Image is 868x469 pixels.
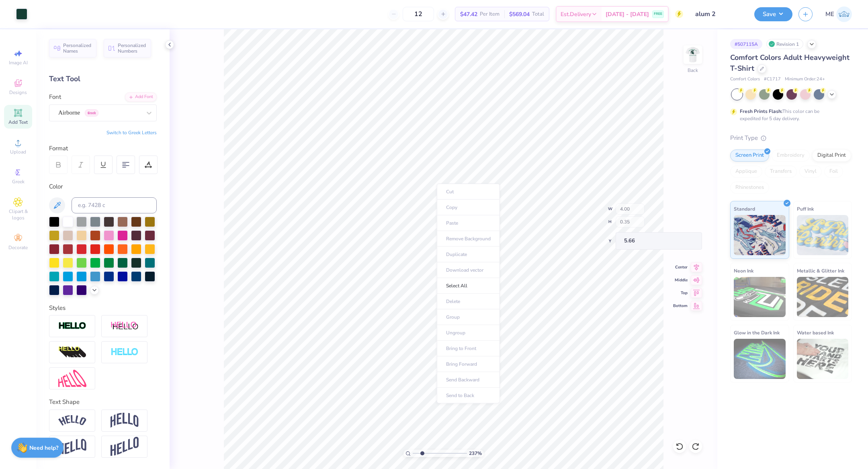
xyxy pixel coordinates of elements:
span: Decorate [8,244,28,251]
img: Metallic & Glitter Ink [797,277,849,317]
span: Neon Ink [734,266,753,275]
div: Styles [49,303,157,313]
button: Save [754,7,792,21]
span: Comfort Colors [730,76,760,83]
span: Top [673,290,688,296]
div: This color can be expedited for 5 day delivery. [740,108,839,122]
span: Est. Delivery [561,10,591,18]
span: ME [825,10,834,19]
span: $569.04 [509,10,530,18]
span: Designs [9,89,27,96]
span: Image AI [9,59,28,66]
img: Glow in the Dark Ink [734,339,786,379]
div: Rhinestones [730,182,769,194]
img: Water based Ink [797,339,849,379]
span: Bottom [673,303,688,309]
span: Per Item [480,10,500,18]
span: Puff Ink [797,205,814,213]
div: Format [49,144,158,153]
img: Flag [58,439,86,455]
span: Personalized Names [63,43,92,54]
span: Middle [673,277,688,283]
span: Comfort Colors Adult Heavyweight T-Shirt [730,53,850,73]
input: e.g. 7428 c [72,197,157,213]
span: Greek [12,178,25,185]
div: Text Tool [49,74,157,84]
span: Upload [10,149,26,155]
span: Minimum Order: 24 + [785,76,825,83]
span: Add Text [8,119,28,125]
div: Color [49,182,157,191]
img: Neon Ink [734,277,786,317]
img: Rise [111,437,139,457]
div: Applique [730,166,762,178]
img: Arch [111,413,139,428]
img: Maria Espena [836,6,852,22]
div: Digital Print [812,150,851,162]
span: Standard [734,205,755,213]
img: Free Distort [58,370,86,387]
span: Clipart & logos [4,208,32,221]
strong: Fresh Prints Flash: [740,108,782,115]
span: FREE [654,11,662,17]
div: Back [688,67,698,74]
span: Center [673,264,688,270]
span: 237 % [469,450,482,457]
div: Vinyl [799,166,822,178]
img: Back [685,47,701,63]
div: Transfers [765,166,797,178]
div: # 507115A [730,39,762,49]
button: Switch to Greek Letters [106,129,157,136]
img: Standard [734,215,786,255]
span: Glow in the Dark Ink [734,328,780,337]
span: Personalized Numbers [118,43,146,54]
strong: Need help? [29,444,58,452]
div: Screen Print [730,150,769,162]
img: Arc [58,415,86,426]
img: Negative Space [111,348,139,357]
span: # C1717 [764,76,781,83]
img: 3d Illusion [58,346,86,359]
div: Revision 1 [766,39,803,49]
img: Stroke [58,322,86,331]
span: Total [532,10,544,18]
span: Water based Ink [797,328,834,337]
div: Foil [824,166,843,178]
div: Add Font [125,92,157,102]
a: ME [825,6,852,22]
img: Puff Ink [797,215,849,255]
input: – – [403,7,434,21]
div: Embroidery [772,150,810,162]
img: Shadow [111,321,139,331]
input: Untitled Design [689,6,748,22]
label: Font [49,92,61,102]
span: Metallic & Glitter Ink [797,266,844,275]
li: Select All [437,278,500,294]
span: [DATE] - [DATE] [606,10,649,18]
div: Print Type [730,133,852,143]
div: Text Shape [49,397,157,407]
span: $47.42 [460,10,477,18]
